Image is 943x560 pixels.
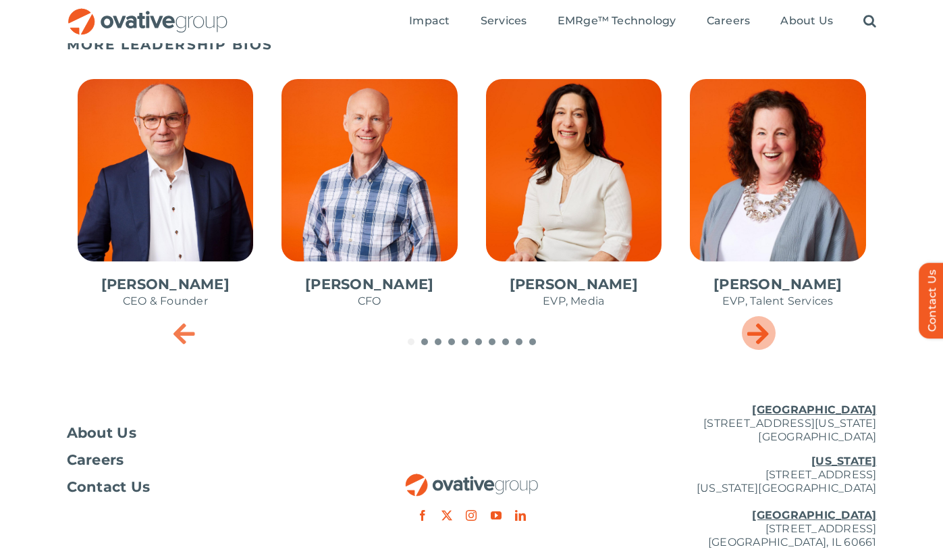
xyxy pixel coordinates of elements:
[516,338,522,345] span: Go to slide 9
[441,510,452,521] a: twitter
[481,14,527,28] span: Services
[67,426,137,440] span: About Us
[780,14,833,29] a: About Us
[404,472,539,485] a: OG_Full_horizontal_RGB
[421,338,428,345] span: Go to slide 2
[448,338,455,345] span: Go to slide 4
[67,453,124,467] span: Careers
[502,338,509,345] span: Go to slide 8
[679,68,877,333] div: 4 / 10
[863,14,876,29] a: Search
[780,14,833,28] span: About Us
[417,510,428,521] a: facebook
[529,338,536,345] span: Go to slide 10
[811,455,876,467] u: [US_STATE]
[67,453,337,467] a: Careers
[67,36,877,53] h5: MORE LEADERSHIP BIOS
[475,68,673,333] div: 3 / 10
[67,480,151,494] span: Contact Us
[558,14,676,29] a: EMRge™ Technology
[408,338,414,345] span: Go to slide 1
[515,510,526,521] a: linkedin
[409,14,450,29] a: Impact
[462,338,468,345] span: Go to slide 5
[742,316,776,350] div: Next slide
[168,316,202,350] div: Previous slide
[435,338,441,345] span: Go to slide 3
[707,14,751,29] a: Careers
[67,426,337,440] a: About Us
[607,403,877,444] p: [STREET_ADDRESS][US_STATE] [GEOGRAPHIC_DATA]
[607,455,877,549] p: [STREET_ADDRESS] [US_STATE][GEOGRAPHIC_DATA] [STREET_ADDRESS] [GEOGRAPHIC_DATA], IL 60661
[491,510,502,521] a: youtube
[558,14,676,28] span: EMRge™ Technology
[475,338,482,345] span: Go to slide 6
[466,510,477,521] a: instagram
[67,480,337,494] a: Contact Us
[752,509,876,521] u: [GEOGRAPHIC_DATA]
[409,14,450,28] span: Impact
[481,14,527,29] a: Services
[707,14,751,28] span: Careers
[489,338,495,345] span: Go to slide 7
[67,426,337,494] nav: Footer Menu
[67,7,229,20] a: OG_Full_horizontal_RGB
[752,403,876,416] u: [GEOGRAPHIC_DATA]
[271,68,468,333] div: 2 / 10
[67,68,265,333] div: 1 / 10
